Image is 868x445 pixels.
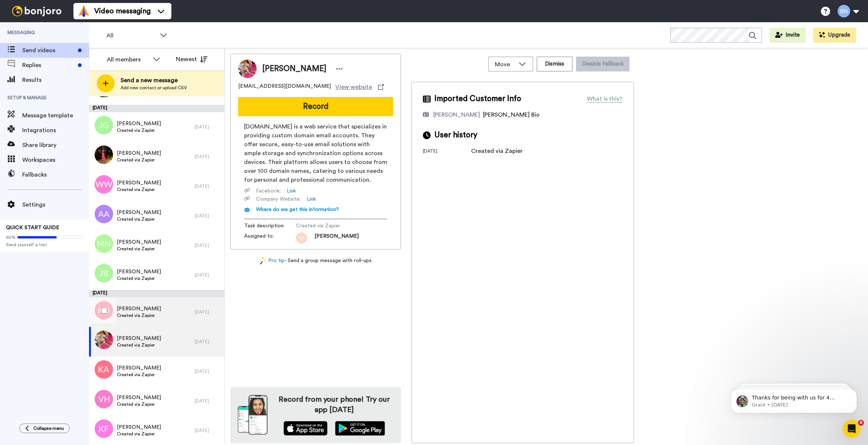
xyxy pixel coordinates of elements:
[858,420,864,426] span: 8
[256,195,301,203] span: Company Website :
[117,401,161,407] span: Created via Zapier
[495,60,515,69] span: Move
[335,83,384,91] a: View website
[22,170,89,179] span: Fallbacks
[95,419,113,438] img: kf.png
[95,234,113,253] img: mn.png
[22,200,89,209] span: Settings
[275,394,394,415] h4: Record from your phone! Try our app [DATE]
[95,116,113,134] img: jg.png
[195,183,221,189] div: [DATE]
[94,6,151,16] span: Video messaging
[32,29,128,35] p: Message from Grant, sent 10w ago
[315,232,359,244] span: [PERSON_NAME]
[95,390,113,408] img: vh.png
[22,141,89,150] span: Share library
[433,110,480,119] div: [PERSON_NAME]
[106,31,156,40] span: All
[195,398,221,404] div: [DATE]
[117,179,161,187] span: [PERSON_NAME]
[6,234,16,240] span: 60%
[256,207,339,212] span: Where do we get this information?
[95,360,113,379] img: ka.png
[720,373,868,425] iframe: Intercom notifications message
[121,85,187,91] span: Add new contact or upload CSV
[423,148,471,155] div: [DATE]
[117,187,161,193] span: Created via Zapier
[78,5,90,17] img: vm-color.svg
[89,105,224,112] div: [DATE]
[19,424,70,433] button: Collapse menu
[238,83,331,91] span: [EMAIL_ADDRESS][DOMAIN_NAME]
[117,424,161,431] span: [PERSON_NAME]
[307,195,316,203] a: Link
[434,130,477,141] span: User history
[170,52,213,67] button: Newest
[95,175,113,194] img: ww.png
[195,242,221,248] div: [DATE]
[117,372,161,378] span: Created via Zapier
[22,111,89,120] span: Message template
[256,187,281,195] span: Facebook :
[117,305,161,312] span: [PERSON_NAME]
[117,238,161,246] span: [PERSON_NAME]
[22,76,89,84] span: Results
[238,60,257,78] img: Image of Doddie Lagervall
[296,222,366,230] span: Created via Zapier
[117,127,161,133] span: Created via Zapier
[195,124,221,130] div: [DATE]
[576,57,629,71] button: Disable fallback
[244,232,296,244] span: Assigned to:
[335,83,372,91] span: View website
[95,205,113,223] img: aa.png
[195,309,221,315] div: [DATE]
[195,272,221,278] div: [DATE]
[434,93,521,104] span: Imported Customer Info
[117,268,161,275] span: [PERSON_NAME]
[287,187,296,195] a: Link
[22,61,75,70] span: Replies
[117,364,161,372] span: [PERSON_NAME]
[117,246,161,252] span: Created via Zapier
[283,421,328,436] img: appstore
[769,28,806,43] button: Invite
[843,420,861,438] iframe: Intercom live chat
[117,342,161,348] span: Created via Zapier
[33,425,64,431] span: Collapse menu
[9,6,65,16] img: bj-logo-header-white.svg
[260,257,267,265] img: magic-wand.svg
[260,257,285,265] a: Pro tip
[117,431,161,437] span: Created via Zapier
[117,157,161,163] span: Created via Zapier
[89,290,224,297] div: [DATE]
[117,394,161,401] span: [PERSON_NAME]
[195,428,221,434] div: [DATE]
[95,331,113,349] img: 5516ffb0-3924-44a3-89e9-f7870ffb4464.jpg
[117,312,161,318] span: Created via Zapier
[296,232,307,244] img: sf.png
[244,122,387,184] span: [DOMAIN_NAME] is a web service that specializes in providing custom domain email accounts. They o...
[107,55,149,64] div: All members
[117,120,161,127] span: [PERSON_NAME]
[230,257,401,265] div: - Send a group message with roll-ups
[238,97,393,116] button: Record
[813,28,856,43] button: Upgrade
[6,225,59,230] span: QUICK START GUIDE
[121,76,187,85] span: Send a new message
[22,155,89,164] span: Workspaces
[587,94,622,103] div: What is this?
[195,368,221,374] div: [DATE]
[244,222,296,230] span: Task description :
[238,395,267,435] img: download
[117,150,161,157] span: [PERSON_NAME]
[195,339,221,345] div: [DATE]
[262,63,326,74] span: [PERSON_NAME]
[95,145,113,164] img: fce6693b-c1cc-4d17-bc91-a12cdab699c1.jpg
[335,421,385,436] img: playstore
[537,57,572,71] button: Dismiss
[117,335,161,342] span: [PERSON_NAME]
[117,209,161,216] span: [PERSON_NAME]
